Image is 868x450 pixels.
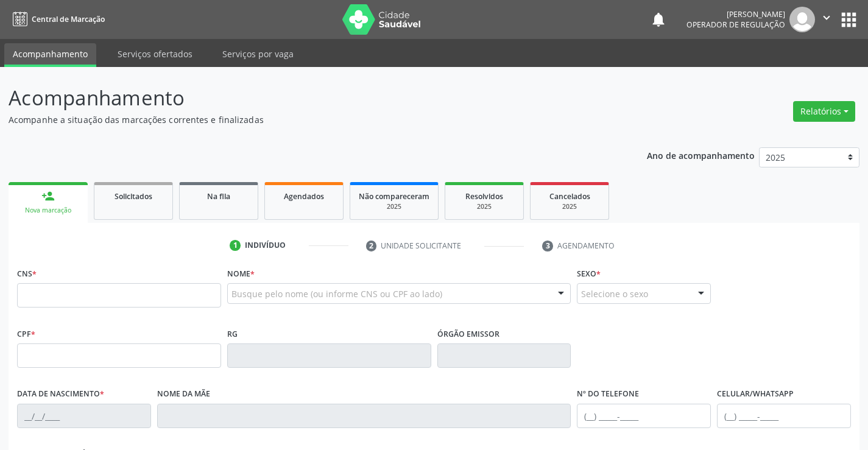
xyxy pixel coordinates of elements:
p: Acompanhe a situação das marcações correntes e finalizadas [9,113,604,126]
span: Resolvidos [465,191,503,202]
div: [PERSON_NAME] [686,9,785,19]
span: Solicitados [115,191,152,202]
input: (__) _____-_____ [577,404,711,428]
button: apps [838,9,859,30]
img: img [789,7,815,32]
span: Não compareceram [359,191,429,202]
span: Central de Marcação [32,14,105,24]
a: Central de Marcação [9,9,105,29]
div: 2025 [454,202,515,211]
a: Serviços por vaga [214,43,302,65]
a: Acompanhamento [4,43,96,67]
span: Selecione o sexo [581,287,648,300]
div: 1 [230,240,241,251]
div: person_add [41,189,55,203]
div: Nova marcação [17,206,79,215]
label: RG [227,325,238,343]
label: CNS [17,264,37,283]
label: Data de nascimento [17,385,104,404]
label: Nome [227,264,255,283]
a: Serviços ofertados [109,43,201,65]
label: Sexo [577,264,601,283]
span: Operador de regulação [686,19,785,30]
div: 2025 [539,202,600,211]
span: Busque pelo nome (ou informe CNS ou CPF ao lado) [231,287,442,300]
label: Órgão emissor [437,325,499,343]
div: 2025 [359,202,429,211]
label: Nome da mãe [157,385,210,404]
span: Cancelados [549,191,590,202]
span: Agendados [284,191,324,202]
input: __/__/____ [17,404,151,428]
button: notifications [650,11,667,28]
button:  [815,7,838,32]
div: Indivíduo [245,240,286,251]
i:  [820,11,833,24]
label: Nº do Telefone [577,385,639,404]
p: Ano de acompanhamento [647,147,755,163]
label: Celular/WhatsApp [717,385,794,404]
button: Relatórios [793,101,855,122]
span: Na fila [207,191,230,202]
input: (__) _____-_____ [717,404,851,428]
label: CPF [17,325,35,343]
p: Acompanhamento [9,83,604,113]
